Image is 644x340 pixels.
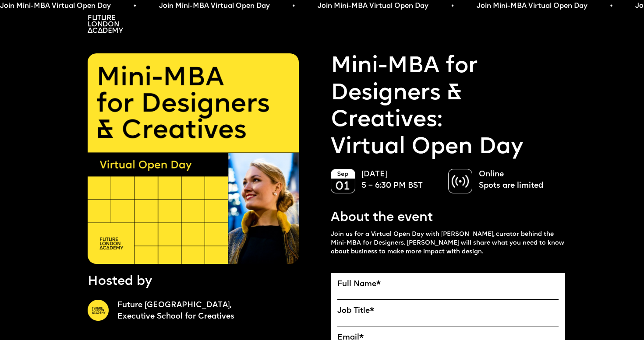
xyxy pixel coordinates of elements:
span: • [292,2,295,11]
p: Virtual Open Day [331,53,565,161]
a: Future [GEOGRAPHIC_DATA],Executive School for Creatives [117,300,322,323]
label: Full Name [337,280,559,289]
p: About the event [331,209,433,227]
img: A yellow circle with Future London Academy logo [88,300,109,321]
label: Job Title [337,306,559,315]
img: A logo saying in 3 lines: Future London Academy [88,15,123,33]
a: Mini-MBA for Designers & Creatives: [331,53,565,134]
span: • [610,2,612,11]
p: Online Spots are limited [479,169,556,192]
span: • [133,2,136,11]
p: Hosted by [88,273,152,291]
span: • [451,2,453,11]
p: Join us for a Virtual Open Day with [PERSON_NAME], curator behind the Mini-MBA for Designers. [PE... [331,230,565,256]
p: [DATE] 5 – 6:30 PM BST [361,169,439,192]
